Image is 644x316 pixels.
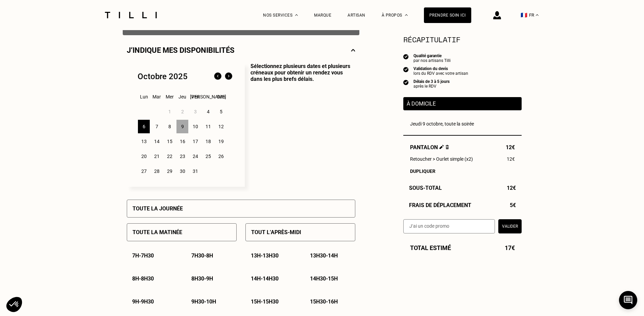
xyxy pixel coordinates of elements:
[132,298,154,305] p: 9h - 9h30
[132,252,154,259] p: 7h - 7h30
[164,135,175,148] div: 15
[413,53,451,58] div: Qualité garantie
[424,7,471,23] a: Prendre soin ici
[151,120,163,133] div: 7
[295,14,298,16] img: Menu déroulant
[507,156,515,162] span: 12€
[189,120,201,133] div: 10
[493,11,501,19] img: icône connexion
[191,275,213,282] p: 8h30 - 9h
[102,12,159,18] img: Logo du service de couturière Tilli
[132,275,154,282] p: 8h - 8h30
[403,79,409,85] img: icon list info
[403,185,522,191] div: Sous-Total
[223,71,234,82] img: Mois suivant
[164,150,175,163] div: 22
[133,229,182,235] p: Toute la matinée
[202,150,214,163] div: 25
[127,46,235,54] p: J‘indique mes disponibilités
[202,120,214,133] div: 11
[176,135,188,148] div: 16
[138,135,150,148] div: 13
[138,72,188,81] div: Octobre 2025
[498,219,522,233] button: Valider
[403,202,522,208] div: Frais de déplacement
[176,120,188,133] div: 9
[351,46,355,54] img: svg+xml;base64,PHN2ZyBmaWxsPSJub25lIiBoZWlnaHQ9IjE0IiB2aWV3Qm94PSIwIDAgMjggMTQiIHdpZHRoPSIyOCIgeG...
[403,66,409,72] img: icon list info
[215,105,227,118] div: 5
[189,150,201,163] div: 24
[413,84,450,89] div: après le RDV
[403,53,409,60] img: icon list info
[405,14,408,16] img: Menu déroulant à propos
[348,13,365,18] a: Artisan
[191,252,213,259] p: 7h30 - 8h
[138,164,150,178] div: 27
[215,150,227,163] div: 26
[189,164,201,178] div: 31
[407,100,518,107] p: À domicile
[202,105,214,118] div: 4
[413,71,468,76] div: lors du RDV avec votre artisan
[413,66,468,71] div: Validation du devis
[151,135,163,148] div: 14
[151,164,163,178] div: 28
[413,79,450,84] div: Délais de 3 à 5 jours
[251,229,301,235] p: Tout l’après-midi
[191,298,216,305] p: 9h30 - 10h
[251,275,279,282] p: 14h - 14h30
[506,144,515,151] span: 12€
[215,135,227,148] div: 19
[413,58,451,63] div: par nos artisans Tilli
[505,244,515,251] span: 17€
[133,205,183,212] p: Toute la journée
[138,120,150,133] div: 6
[403,34,522,45] section: Récapitulatif
[245,63,355,187] p: Sélectionnez plusieurs dates et plusieurs créneaux pour obtenir un rendez vous dans les plus bref...
[410,121,515,127] div: Jeudi 9 octobre, toute la soirée
[202,135,214,148] div: 18
[446,145,449,149] img: Supprimer
[212,71,223,82] img: Mois précédent
[410,168,515,174] div: Dupliquer
[314,13,331,18] a: Marque
[189,135,201,148] div: 17
[403,244,522,251] div: Total estimé
[176,164,188,178] div: 30
[403,219,495,233] input: J‘ai un code promo
[138,150,150,163] div: 20
[439,145,444,149] img: Éditer
[251,252,279,259] p: 13h - 13h30
[176,150,188,163] div: 23
[410,144,449,151] span: Pantalon
[251,298,279,305] p: 15h - 15h30
[151,150,163,163] div: 21
[521,12,527,18] span: 🇫🇷
[310,252,338,259] p: 13h30 - 14h
[164,164,175,178] div: 29
[536,14,539,16] img: menu déroulant
[310,275,338,282] p: 14h30 - 15h
[215,120,227,133] div: 12
[410,156,473,162] span: Retoucher > Ourlet simple (x2)
[510,202,516,208] span: 5€
[164,120,175,133] div: 8
[507,185,516,191] span: 12€
[310,298,338,305] p: 15h30 - 16h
